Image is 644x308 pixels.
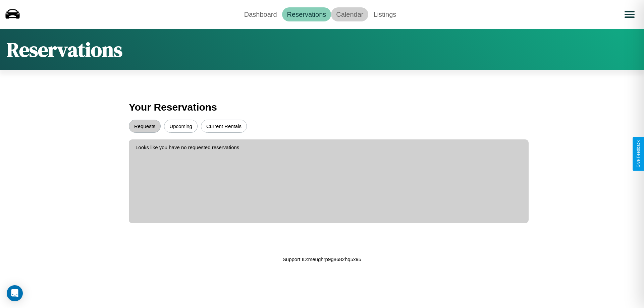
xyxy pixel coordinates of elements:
[7,36,122,63] h1: Reservations
[7,285,23,301] div: Open Intercom Messenger
[164,120,198,133] button: Upcoming
[620,5,639,24] button: Open menu
[331,7,368,21] a: Calendar
[239,7,282,21] a: Dashboard
[136,143,522,152] p: Looks like you have no requested reservations
[368,7,401,21] a: Listings
[636,140,641,168] div: Give Feedback
[129,98,515,116] h3: Your Reservations
[282,7,331,21] a: Reservations
[201,120,247,133] button: Current Rentals
[129,120,161,133] button: Requests
[283,255,361,264] p: Support ID: meughrp9g8682hq5x95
